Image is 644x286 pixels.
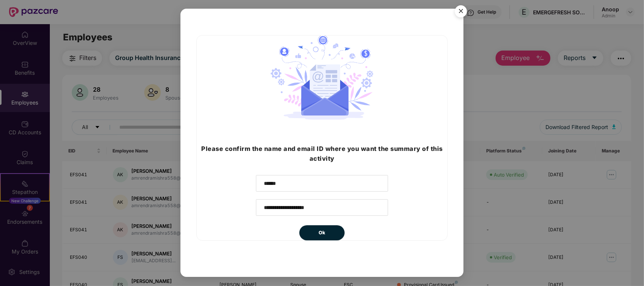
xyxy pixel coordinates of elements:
[299,225,345,240] button: Ok
[319,229,325,237] span: Ok
[271,35,373,120] img: svg+xml;base64,PHN2ZyB4bWxucz0iaHR0cDovL3d3dy53My5vcmcvMjAwMC9zdmciIHdpZHRoPSIyNzIuMjI0IiBoZWlnaH...
[450,2,471,23] img: svg+xml;base64,PHN2ZyB4bWxucz0iaHR0cDovL3d3dy53My5vcmcvMjAwMC9zdmciIHdpZHRoPSI1NiIgaGVpZ2h0PSI1Ni...
[197,145,448,164] h3: Please confirm the name and email ID where you want the summary of this activity
[450,2,471,22] button: Close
